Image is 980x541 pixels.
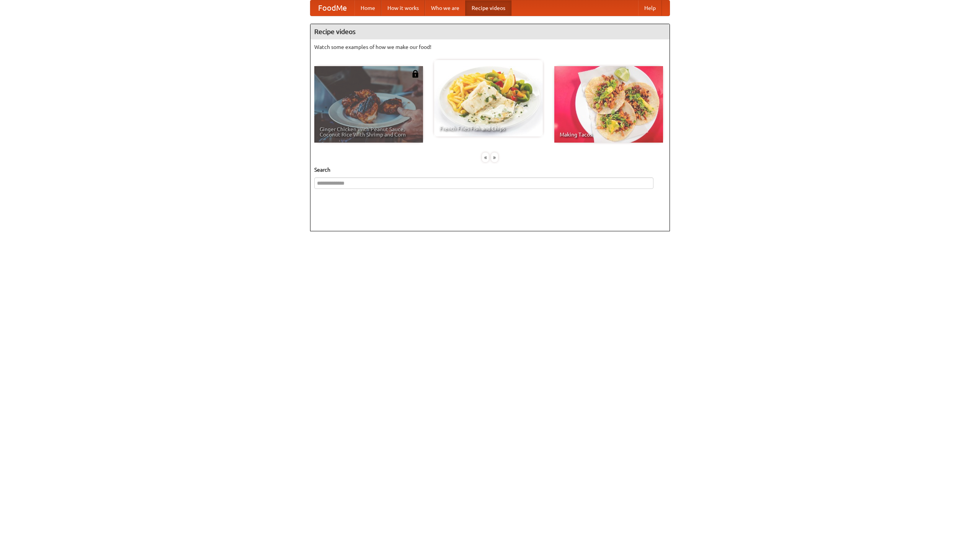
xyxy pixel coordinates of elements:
a: Recipe videos [465,0,511,16]
span: Making Tacos [560,132,658,137]
h5: Search [314,166,666,174]
a: Making Tacos [554,66,663,143]
a: French Fries Fish and Chips [434,60,543,136]
div: » [491,153,498,162]
a: Home [354,0,381,16]
span: French Fries Fish and Chips [439,126,537,131]
h4: Recipe videos [310,24,670,39]
a: How it works [381,0,425,16]
img: 483408.png [412,70,419,78]
a: Who we are [425,0,465,16]
div: « [482,153,489,162]
a: FoodMe [310,0,354,16]
a: Help [638,0,662,16]
p: Watch some examples of how we make our food! [314,43,666,51]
